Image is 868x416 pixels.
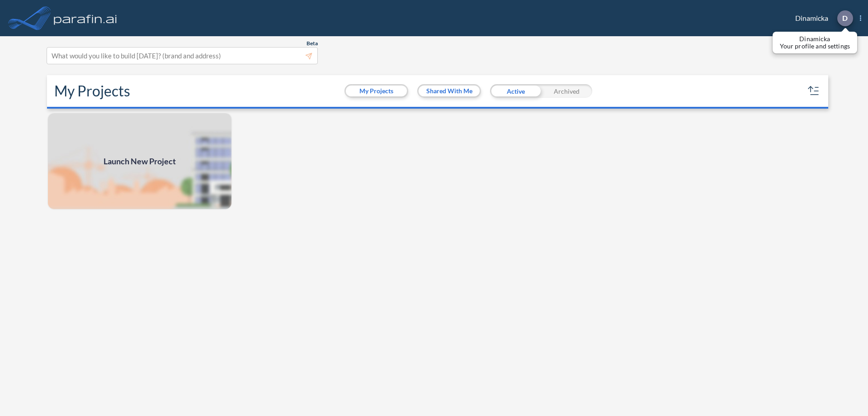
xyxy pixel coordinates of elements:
[47,112,232,210] a: Launch New Project
[780,43,850,50] p: Your profile and settings
[842,14,848,22] p: D
[780,35,850,43] p: Dinamicka
[782,10,861,26] div: Dinamicka
[419,86,480,96] button: Shared With Me
[807,84,821,98] button: sort
[47,112,232,210] img: add
[346,86,407,96] button: My Projects
[104,155,176,167] span: Launch New Project
[54,82,130,100] h2: My Projects
[490,84,541,98] div: Active
[541,84,592,98] div: Archived
[307,40,318,47] span: Beta
[52,9,119,27] img: logo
